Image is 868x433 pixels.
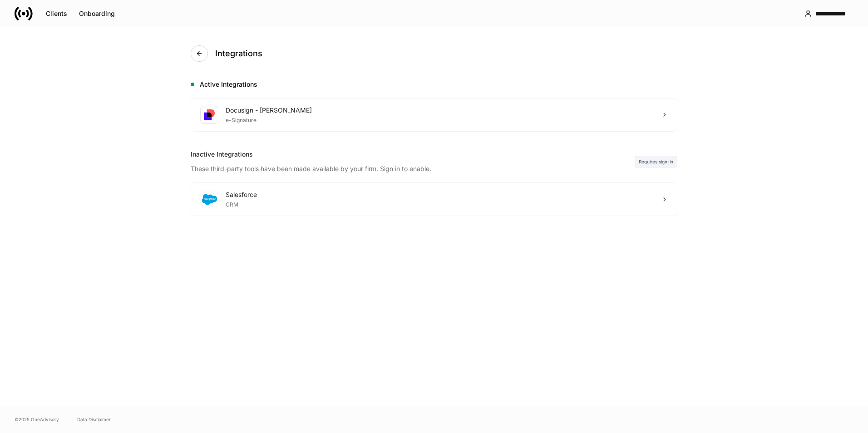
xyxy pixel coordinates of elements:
div: Salesforce [226,190,257,199]
div: CRM [226,199,257,208]
a: Data Disclaimer [77,416,111,423]
div: Onboarding [79,10,115,17]
button: Clients [40,6,73,21]
div: These third-party tools have been made available by your firm. Sign in to enable. [191,159,635,173]
div: Inactive Integrations [191,150,635,159]
div: e-Signature [226,115,312,124]
h5: Active Integrations [200,80,677,89]
div: Requires sign-in [635,156,677,167]
div: Docusign - [PERSON_NAME] [226,106,312,115]
div: Clients [46,10,67,17]
button: Onboarding [73,6,121,21]
span: © 2025 OneAdvisory [15,416,59,423]
h4: Integrations [215,48,262,59]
